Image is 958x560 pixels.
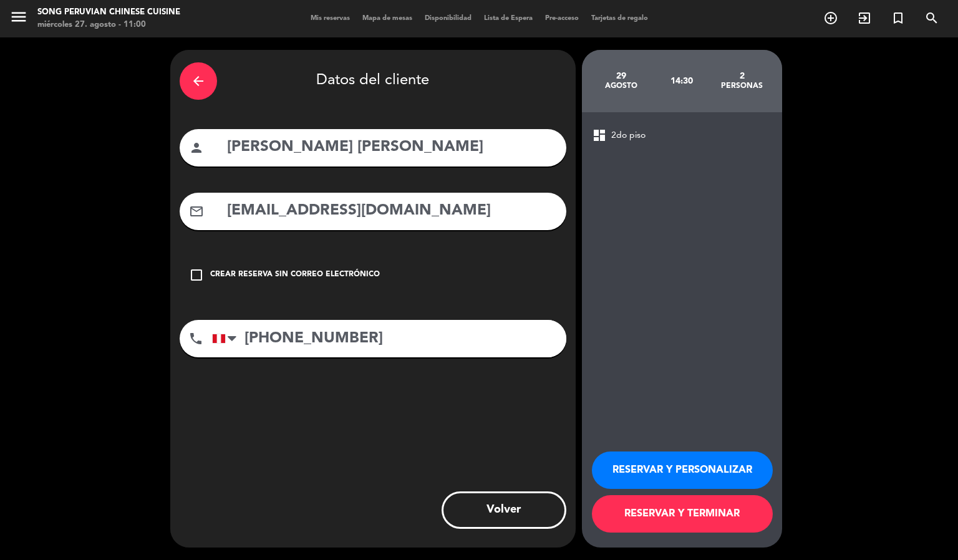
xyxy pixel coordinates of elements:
i: arrow_back [191,74,206,89]
span: Disponibilidad [419,15,478,22]
div: personas [712,81,772,91]
div: 2 [712,71,772,81]
i: search [924,11,939,26]
div: Song Peruvian Chinese Cuisine [37,6,180,19]
i: person [189,140,204,155]
i: check_box_outline_blank [189,268,204,282]
div: 14:30 [651,59,712,103]
div: 29 [591,71,652,81]
div: miércoles 27. agosto - 11:00 [37,19,180,31]
i: exit_to_app [857,11,872,26]
span: dashboard [592,128,607,143]
button: RESERVAR Y TERMINAR [592,495,773,533]
i: mail_outline [189,204,204,219]
button: menu [9,7,28,31]
input: Nombre del cliente [226,135,557,160]
span: Mis reservas [304,15,356,22]
span: Mapa de mesas [356,15,419,22]
button: RESERVAR Y PERSONALIZAR [592,451,773,489]
span: Pre-acceso [539,15,585,22]
i: menu [9,7,28,26]
div: Datos del cliente [180,59,566,103]
input: Número de teléfono... [212,320,566,357]
div: agosto [591,81,652,91]
span: Tarjetas de regalo [585,15,654,22]
i: turned_in_not [891,11,906,26]
input: Email del cliente [226,198,557,224]
span: 2do piso [611,128,646,143]
span: Lista de Espera [478,15,539,22]
i: phone [188,331,203,346]
div: Crear reserva sin correo electrónico [210,269,380,281]
i: add_circle_outline [823,11,838,26]
div: Peru (Perú): +51 [213,321,241,357]
button: Volver [442,491,566,529]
